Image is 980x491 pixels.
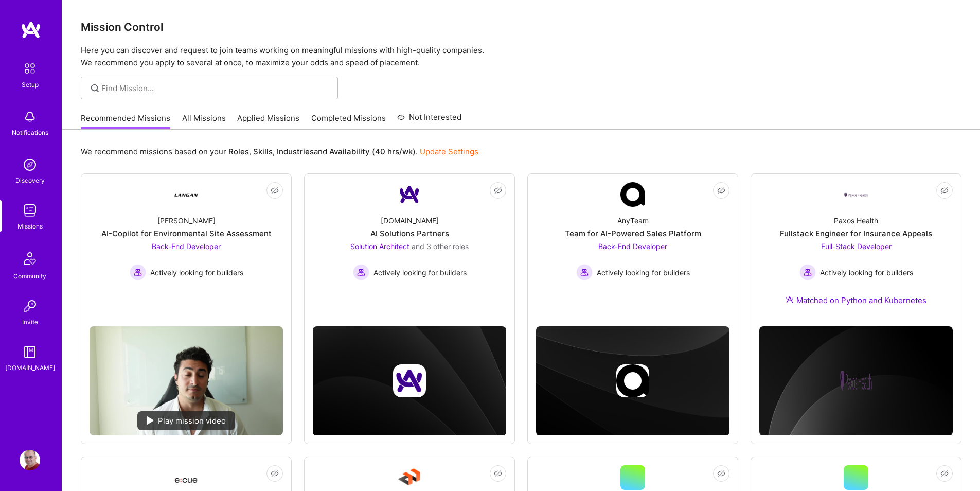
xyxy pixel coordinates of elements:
[844,192,868,198] img: Company Logo
[81,21,961,33] h3: Mission Control
[21,21,41,39] img: logo
[20,296,40,317] img: Invite
[759,182,953,318] a: Company LogoPaxos HealthFullstack Engineer for Insurance AppealsFull-Stack Developer Actively loo...
[90,326,283,435] img: No Mission
[228,147,249,156] b: Roles
[786,295,794,304] img: Ateam Purple Icon
[311,113,386,130] a: Completed Missions
[717,186,725,195] i: icon EyeClosed
[536,182,729,305] a: Company LogoAnyTeamTeam for AI-Powered Sales PlatformBack-End Developer Actively looking for buil...
[821,242,892,251] span: Full-Stack Developer
[397,111,461,130] a: Not Interested
[147,416,154,425] img: play
[820,267,913,278] span: Actively looking for builders
[13,271,46,282] div: Community
[130,264,146,280] img: Actively looking for builders
[253,147,273,156] b: Skills
[597,267,690,278] span: Actively looking for builders
[786,295,926,306] div: Matched on Python and Kubernetes
[81,113,170,130] a: Recommended Missions
[373,267,467,278] span: Actively looking for builders
[370,228,449,239] div: AI Solutions Partners
[137,411,235,430] div: Play mission video
[494,469,502,478] i: icon EyeClosed
[420,147,478,156] a: Update Settings
[350,242,409,251] span: Solution Architect
[17,450,43,470] a: User Avatar
[22,79,39,90] div: Setup
[576,264,593,280] img: Actively looking for builders
[840,364,872,397] img: Company logo
[174,182,199,207] img: Company Logo
[834,215,878,226] div: Paxos Health
[598,242,667,251] span: Back-End Developer
[717,469,725,478] i: icon EyeClosed
[237,113,299,130] a: Applied Missions
[101,83,330,94] input: Find Mission...
[617,215,649,226] div: AnyTeam
[353,264,369,280] img: Actively looking for builders
[15,175,45,186] div: Discovery
[313,182,506,305] a: Company Logo[DOMAIN_NAME]AI Solutions PartnersSolution Architect and 3 other rolesActively lookin...
[536,326,729,436] img: cover
[20,107,40,127] img: bell
[19,58,41,79] img: setup
[313,326,506,436] img: cover
[565,228,701,239] div: Team for AI-Powered Sales Platform
[152,242,221,251] span: Back-End Developer
[397,182,422,207] img: Company Logo
[271,469,279,478] i: icon EyeClosed
[329,147,416,156] b: Availability (40 hrs/wk)
[157,215,216,226] div: [PERSON_NAME]
[81,44,961,69] p: Here you can discover and request to join teams working on meaningful missions with high-quality ...
[940,469,949,478] i: icon EyeClosed
[89,82,101,94] i: icon SearchGrey
[397,465,422,490] img: Company Logo
[381,215,439,226] div: [DOMAIN_NAME]
[759,326,953,436] img: cover
[101,228,272,239] div: AI-Copilot for Environmental Site Assessment
[90,182,283,318] a: Company Logo[PERSON_NAME]AI-Copilot for Environmental Site AssessmentBack-End Developer Actively ...
[412,242,469,251] span: and 3 other roles
[150,267,243,278] span: Actively looking for builders
[494,186,502,195] i: icon EyeClosed
[780,228,932,239] div: Fullstack Engineer for Insurance Appeals
[5,362,55,373] div: [DOMAIN_NAME]
[20,450,40,470] img: User Avatar
[277,147,314,156] b: Industries
[22,317,38,327] div: Invite
[799,264,816,280] img: Actively looking for builders
[393,364,426,397] img: Company logo
[174,468,199,487] img: Company Logo
[17,246,42,271] img: Community
[182,113,226,130] a: All Missions
[12,127,48,138] div: Notifications
[616,364,649,397] img: Company logo
[20,154,40,175] img: discovery
[17,221,43,232] div: Missions
[620,182,645,207] img: Company Logo
[20,342,40,362] img: guide book
[940,186,949,195] i: icon EyeClosed
[271,186,279,195] i: icon EyeClosed
[20,200,40,221] img: teamwork
[81,146,478,157] p: We recommend missions based on your , , and .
